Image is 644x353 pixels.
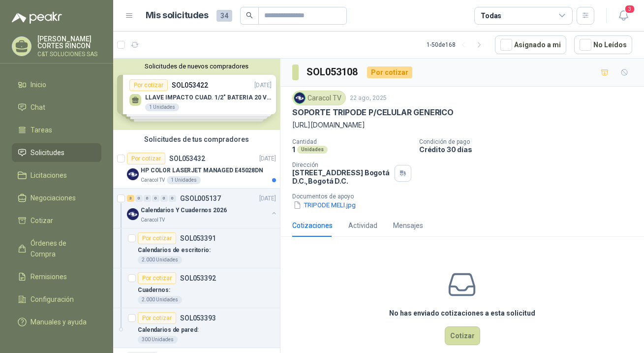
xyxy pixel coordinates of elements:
[141,176,165,184] p: Caracol TV
[31,125,52,135] span: Tareas
[127,168,139,180] img: Company Logo
[292,145,295,154] p: 1
[138,336,178,344] div: 300 Unidades
[180,315,216,321] p: SOL053393
[117,63,276,70] button: Solicitudes de nuevos compradores
[113,149,280,189] a: Por cotizarSOL053432[DATE] Company LogoHP COLOR LASERJET MANAGED E45028DNCaracol TV1 Unidades
[31,193,76,203] span: Negociaciones
[292,200,357,210] button: TRIPODE MELI.jpg
[297,146,328,154] div: Unidades
[31,102,45,113] span: Chat
[146,8,209,23] h1: Mis solicitudes
[127,193,278,224] a: 3 0 0 0 0 0 GSOL005137[DATE] Company LogoCalendarios Y Cuadernos 2026Caracol TV
[37,35,101,49] p: [PERSON_NAME] CORTES RINCON
[113,228,280,268] a: Por cotizarSOL053391Calendarios de escritorio:2.000 Unidades
[138,232,176,244] div: Por cotizar
[624,4,635,14] span: 3
[141,166,263,175] p: HP COLOR LASERJET MANAGED E45028DN
[37,51,101,57] p: C&T SOLUCIONES SAS
[180,275,216,282] p: SOL053392
[160,195,168,202] div: 0
[393,220,423,231] div: Mensajes
[169,155,205,162] p: SOL053432
[12,189,101,207] a: Negociaciones
[481,10,501,21] div: Todas
[12,121,101,139] a: Tareas
[292,220,333,231] div: Cotizaciones
[144,195,151,202] div: 0
[31,238,92,259] span: Órdenes de Compra
[12,290,101,309] a: Configuración
[12,75,101,94] a: Inicio
[31,317,87,327] span: Manuales y ayuda
[259,154,276,163] p: [DATE]
[292,161,391,168] p: Dirección
[113,308,280,348] a: Por cotizarSOL053393Calendarios de pared:300 Unidades
[292,138,411,145] p: Cantidad
[614,7,632,25] button: 3
[294,93,305,103] img: Company Logo
[169,195,176,202] div: 0
[12,211,101,230] a: Cotizar
[152,195,159,202] div: 0
[419,138,640,145] p: Condición de pago
[138,325,198,335] p: Calendarios de pared:
[574,35,632,54] button: No Leídos
[167,176,201,184] div: 1 Unidades
[12,98,101,117] a: Chat
[389,308,535,319] h3: No has enviado cotizaciones a esta solicitud
[419,145,640,154] p: Crédito 30 días
[141,216,165,224] p: Caracol TV
[180,195,221,202] p: GSOL005137
[259,194,276,203] p: [DATE]
[138,312,176,324] div: Por cotizar
[138,272,176,284] div: Por cotizar
[31,271,67,282] span: Remisiones
[12,234,101,263] a: Órdenes de Compra
[350,94,387,103] p: 22 ago, 2025
[31,294,74,305] span: Configuración
[31,170,67,181] span: Licitaciones
[445,326,480,345] button: Cotizar
[216,10,232,22] span: 34
[127,153,165,164] div: Por cotizar
[127,208,139,220] img: Company Logo
[292,107,454,118] p: SOPORTE TRIPODE P/CELULAR GENERICO
[495,35,566,54] button: Asignado a mi
[12,12,62,24] img: Logo peakr
[307,64,359,80] h3: SOL053108
[31,215,53,226] span: Cotizar
[292,91,346,105] div: Caracol TV
[138,256,182,264] div: 2.000 Unidades
[367,66,412,78] div: Por cotizar
[292,168,391,185] p: [STREET_ADDRESS] Bogotá D.C. , Bogotá D.C.
[113,130,280,149] div: Solicitudes de tus compradores
[31,147,64,158] span: Solicitudes
[138,296,182,304] div: 2.000 Unidades
[12,313,101,331] a: Manuales y ayuda
[12,267,101,286] a: Remisiones
[12,143,101,162] a: Solicitudes
[12,166,101,185] a: Licitaciones
[135,195,143,202] div: 0
[127,195,134,202] div: 3
[348,220,377,231] div: Actividad
[138,286,170,295] p: Cuadernos:
[180,235,216,242] p: SOL053391
[113,59,280,130] div: Solicitudes de nuevos compradoresPor cotizarSOL053422[DATE] LLAVE IMPACTO CUAD. 1/2" BATERIA 20 V...
[141,206,227,215] p: Calendarios Y Cuadernos 2026
[427,37,487,53] div: 1 - 50 de 168
[31,79,46,90] span: Inicio
[292,193,640,200] p: Documentos de apoyo
[246,12,253,19] span: search
[292,120,632,130] p: [URL][DOMAIN_NAME]
[138,246,211,255] p: Calendarios de escritorio:
[113,268,280,308] a: Por cotizarSOL053392Cuadernos:2.000 Unidades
